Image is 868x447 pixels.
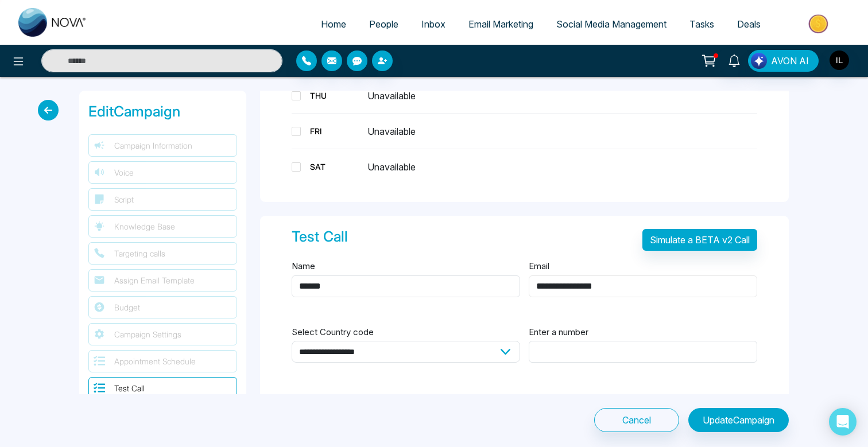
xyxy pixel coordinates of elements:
label: Name [292,260,315,273]
img: Market-place.gif [778,11,861,37]
a: Social Media Management [545,13,678,35]
button: Simulate a BETA v2 Call [642,229,757,251]
div: Edit Campaign [88,101,237,123]
a: People [358,13,410,35]
button: AVON AI [748,50,819,72]
div: THU [305,90,363,102]
span: Social Media Management [556,18,666,30]
img: Lead Flow [751,53,767,69]
img: Nova CRM Logo [18,8,87,37]
div: Open Intercom Messenger [829,408,857,436]
label: Select Country code [292,326,374,339]
a: Tasks [678,13,726,35]
button: UpdateCampaign [688,408,789,432]
div: Test Call [292,226,348,248]
span: Home [321,18,346,30]
div: FRI [305,125,363,137]
a: Deals [726,13,772,35]
span: Campaign Information [114,139,192,151]
label: Enter a number [529,326,588,339]
span: Voice [114,166,134,178]
span: Budget [114,301,140,313]
button: Cancel [594,408,679,432]
span: Inbox [421,18,445,30]
span: Assign Email Template [114,274,195,286]
a: Home [309,13,358,35]
a: Email Marketing [457,13,545,35]
span: AVON AI [771,54,809,68]
div: SAT [305,161,363,173]
img: User Avatar [830,50,849,70]
a: Inbox [410,13,457,35]
label: Email [529,260,549,273]
span: Deals [737,18,761,30]
span: Targeting calls [114,247,165,259]
span: Script [114,193,134,205]
span: Appointment Schedule [114,355,196,367]
span: Unavailable [367,89,416,103]
span: Knowledge Base [114,220,175,232]
span: Unavailable [367,160,416,174]
span: Email Marketing [468,18,533,30]
span: Campaign Settings [114,328,181,340]
span: People [369,18,398,30]
span: Test Call [114,382,145,394]
span: Unavailable [367,125,416,138]
span: Tasks [689,18,714,30]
